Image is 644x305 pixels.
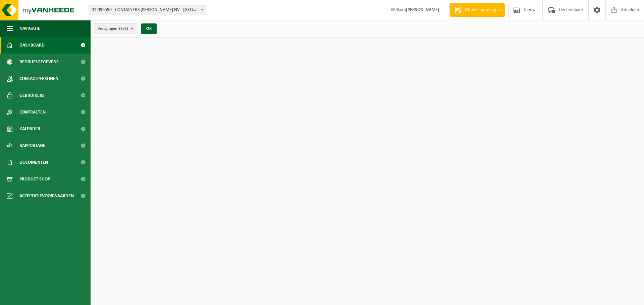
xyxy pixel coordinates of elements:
[19,37,45,54] span: Dashboard
[19,87,45,104] span: Gebruikers
[19,70,58,87] span: Contactpersonen
[89,5,206,15] span: 01-096590 - CONTAINERS JAN HAECK NV - BRUGGE
[94,23,137,33] button: Vestigingen(6/6)
[141,23,157,34] button: OK
[463,7,501,13] span: Offerte aanvragen
[19,154,48,171] span: Documenten
[19,104,46,121] span: Contracten
[119,26,128,31] count: (6/6)
[449,3,505,17] a: Offerte aanvragen
[19,137,45,154] span: Rapportage
[406,7,439,12] strong: [PERSON_NAME]
[19,171,50,187] span: Product Shop
[98,24,128,34] span: Vestigingen
[19,54,59,70] span: Bedrijfsgegevens
[19,20,40,37] span: Navigatie
[89,5,206,15] span: 01-096590 - CONTAINERS JAN HAECK NV - BRUGGE
[19,187,74,204] span: Acceptatievoorwaarden
[19,121,40,137] span: Kalender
